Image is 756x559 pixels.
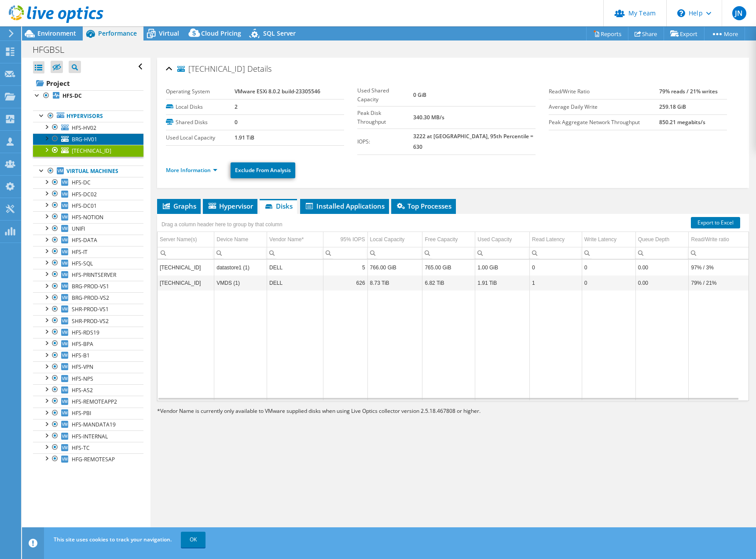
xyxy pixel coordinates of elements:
[635,232,689,247] td: Queue Depth Column
[549,118,659,127] label: Peak Aggregate Network Throughput
[33,361,143,373] a: HFS-VPN
[158,232,214,247] td: Server Name(s) Column
[475,247,530,259] td: Column Used Capacity, Filter cell
[158,247,214,259] td: Column Server Name(s), Filter cell
[159,218,285,231] div: Drag a column header here to group by that column
[367,260,422,275] td: Column Local Capacity, Value 766.00 GiB
[532,234,565,245] div: Read Latency
[33,76,143,90] a: Project
[181,532,206,548] a: OK
[582,247,635,259] td: Column Write Latency, Filter cell
[72,283,109,290] span: BRG-PROD-VS1
[214,275,267,291] td: Column Device Name, Value VMDS (1)
[72,248,88,256] span: HFS-IT
[267,275,323,291] td: Column Vendor Name*, Value DELL
[214,247,267,259] td: Column Device Name, Filter cell
[29,45,78,55] h1: HFGBSL
[72,363,93,371] span: HFS-VPN
[72,136,97,143] span: BRG-HV01
[235,88,320,95] b: VMware ESXi 8.0.2 build-23305546
[33,257,143,269] a: HFS-SQL
[691,234,729,245] div: Read/Write ratio
[267,232,323,247] td: Vendor Name* Column
[33,373,143,384] a: HFS-NPS
[33,384,143,396] a: HFS-AS2
[214,232,267,247] td: Device Name Column
[357,109,413,126] label: Peak Disk Throughput
[72,191,97,198] span: HFS-DC02
[267,247,323,259] td: Column Vendor Name*, Filter cell
[247,63,272,74] span: Details
[586,27,628,40] a: Reports
[33,396,143,407] a: HFS-REMOTEAPP2
[217,234,248,245] div: Device Name
[235,134,254,141] b: 1.91 TiB
[72,329,99,336] span: HFS-RDS19
[732,6,746,20] span: JN
[72,147,111,154] span: [TECHNICAL_ID]
[72,179,91,186] span: HFS-DC
[33,211,143,223] a: HFS-NOTION
[635,247,689,259] td: Column Queue Depth, Filter cell
[475,275,530,291] td: Column Used Capacity, Value 1.91 TiB
[33,327,143,338] a: HFS-RDS19
[659,88,718,95] b: 79% reads / 21% writes
[72,260,93,267] span: HFS-SQL
[341,234,365,245] div: 95% IOPS
[214,260,267,275] td: Column Device Name, Value datastore1 (1)
[33,453,143,465] a: HFG-REMOTESAP
[477,234,512,245] div: Used Capacity
[530,247,582,259] td: Column Read Latency, Filter cell
[72,456,115,463] span: HFG-REMOTESAP
[33,122,143,133] a: HFS-HV02
[201,29,241,37] span: Cloud Pricing
[33,188,143,200] a: HFS-DC02
[323,232,367,247] td: 95% IOPS Column
[33,165,143,177] a: Virtual Machines
[72,225,85,232] span: UNIFI
[659,103,686,110] b: 259.18 GiB
[72,305,109,313] span: SHR-PROD-VS1
[72,433,108,440] span: HFS-INTERNAL
[33,235,143,246] a: HFS-DATA
[475,232,530,247] td: Used Capacity Column
[582,275,635,291] td: Column Write Latency, Value 0
[177,65,245,74] span: [TECHNICAL_ID]
[357,86,413,104] label: Used Shared Capacity
[98,29,137,37] span: Performance
[33,177,143,188] a: HFS-DC
[305,202,385,210] span: Installed Applications
[72,202,97,210] span: HFS-DC01
[33,223,143,235] a: UNIFI
[33,281,143,292] a: BRG-PROD-VS1
[33,430,143,442] a: HFS-INTERNAL
[72,236,97,244] span: HFS-DATA
[422,247,475,259] td: Column Free Capacity, Filter cell
[72,444,90,452] span: HFS-TC
[72,317,109,325] span: SHR-PROD-VS2
[33,200,143,211] a: HFS-DC01
[235,103,238,110] b: 2
[582,232,635,247] td: Write Latency Column
[33,292,143,304] a: BRG-PROD-VS2
[159,29,179,37] span: Virtual
[72,340,93,348] span: HFS-BPA
[413,91,426,99] b: 0 GiB
[689,260,749,275] td: Column Read/Write ratio, Value 97% / 3%
[323,275,367,291] td: Column 95% IOPS, Value 626
[166,166,217,174] a: More Information
[677,9,685,17] svg: \n
[530,275,582,291] td: Column Read Latency, Value 1
[160,234,197,245] div: Server Name(s)
[323,247,367,259] td: Column 95% IOPS, Filter cell
[413,114,444,121] b: 340.30 MB/s
[33,408,143,419] a: HFS-PBI
[413,132,533,151] b: 3222 at [GEOGRAPHIC_DATA], 95th Percentile = 630
[33,442,143,453] a: HFS-TC
[33,269,143,280] a: HFS-PRINTSERVER
[422,260,475,275] td: Column Free Capacity, Value 765.00 GiB
[235,118,238,126] b: 0
[158,260,214,275] td: Column Server Name(s), Value 10.1.7.20
[33,419,143,430] a: HFS-MANDATA19
[425,234,458,245] div: Free Capacity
